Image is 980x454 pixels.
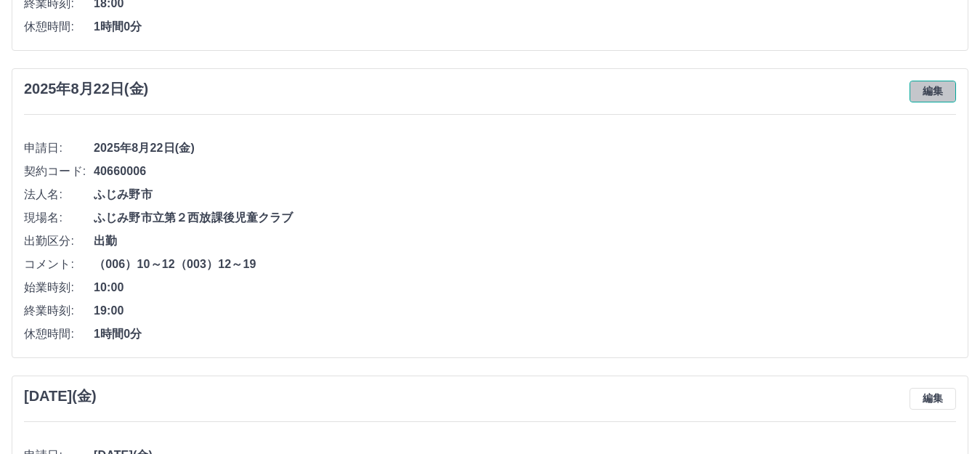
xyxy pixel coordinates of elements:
[24,325,94,343] span: 休憩時間:
[94,186,956,203] span: ふじみ野市
[94,163,956,180] span: 40660006
[94,325,956,343] span: 1時間0分
[24,302,94,320] span: 終業時刻:
[910,81,956,102] button: 編集
[24,256,94,273] span: コメント:
[24,232,94,250] span: 出勤区分:
[24,209,94,227] span: 現場名:
[94,279,956,296] span: 10:00
[94,256,956,273] span: （006）10～12（003）12～19
[24,18,94,36] span: 休憩時間:
[94,232,956,250] span: 出勤
[24,279,94,296] span: 始業時刻:
[94,139,956,157] span: 2025年8月22日(金)
[24,186,94,203] span: 法人名:
[24,163,94,180] span: 契約コード:
[24,388,97,405] h3: [DATE](金)
[94,209,956,227] span: ふじみ野市立第２西放課後児童クラブ
[94,302,956,320] span: 19:00
[910,388,956,410] button: 編集
[94,18,956,36] span: 1時間0分
[24,81,148,97] h3: 2025年8月22日(金)
[24,139,94,157] span: 申請日:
